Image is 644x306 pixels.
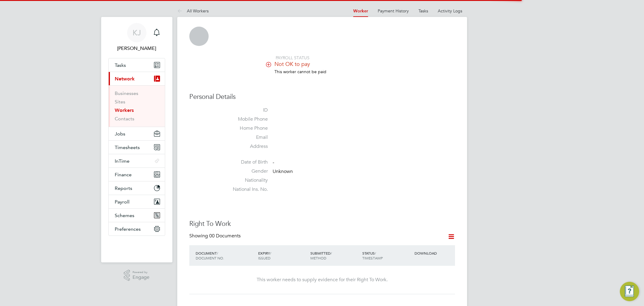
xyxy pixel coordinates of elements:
[209,233,241,239] span: 00 Documents
[331,251,332,256] span: /
[226,107,268,113] label: ID
[115,131,125,137] span: Jobs
[124,270,149,281] a: Powered byEngage
[115,185,132,191] span: Reports
[226,143,268,150] label: Address
[115,213,134,218] span: Schemes
[194,248,257,263] div: DOCUMENT
[133,29,141,37] span: KJ
[108,242,165,252] a: Go to home page
[108,242,165,252] img: fastbook-logo-retina.png
[109,141,165,154] button: Timesheets
[620,282,639,301] button: Engage Resource Center
[226,177,268,184] label: Nationality
[310,256,326,260] span: METHOD
[226,159,268,165] label: Date of Birth
[109,72,165,85] button: Network
[115,158,130,164] span: InTime
[115,107,134,113] a: Workers
[276,55,309,60] span: PAYROLL STATUS
[375,251,376,256] span: /
[108,23,165,52] a: KJ[PERSON_NAME]
[309,248,361,263] div: SUBMITTED
[109,58,165,72] a: Tasks
[109,195,165,208] button: Payroll
[189,93,455,101] h3: Personal Details
[109,127,165,140] button: Jobs
[133,275,149,280] span: Engage
[101,17,172,262] nav: Main navigation
[115,90,138,96] a: Businesses
[115,99,125,105] a: Sites
[115,199,130,205] span: Payroll
[109,222,165,236] button: Preferences
[109,85,165,127] div: Network
[418,8,428,14] a: Tasks
[115,172,132,177] span: Finance
[361,248,413,263] div: STATUS
[273,168,293,174] span: Unknown
[274,60,310,67] span: Not OK to pay
[115,116,134,122] a: Contacts
[189,220,455,228] h3: Right To Work
[258,256,271,260] span: ISSUED
[109,168,165,181] button: Finance
[274,69,326,74] span: This worker cannot be paid
[196,256,224,260] span: DOCUMENT NO.
[438,8,462,14] a: Activity Logs
[109,181,165,195] button: Reports
[108,45,165,52] span: Kyle Johnson
[195,277,449,283] div: This worker needs to supply evidence for their Right To Work.
[413,248,455,259] div: DOWNLOAD
[109,154,165,168] button: InTime
[378,8,409,14] a: Payment History
[270,251,271,256] span: /
[273,160,274,166] span: -
[257,248,309,263] div: EXPIRY
[115,226,141,232] span: Preferences
[353,8,368,14] a: Worker
[226,168,268,174] label: Gender
[115,145,140,150] span: Timesheets
[115,76,135,82] span: Network
[115,62,126,68] span: Tasks
[217,251,218,256] span: /
[226,125,268,132] label: Home Phone
[362,256,383,260] span: TIMESTAMP
[109,209,165,222] button: Schemes
[226,134,268,141] label: Email
[226,186,268,193] label: National Ins. No.
[226,116,268,122] label: Mobile Phone
[133,270,149,275] span: Powered by
[177,8,209,14] a: All Workers
[189,233,242,239] div: Showing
